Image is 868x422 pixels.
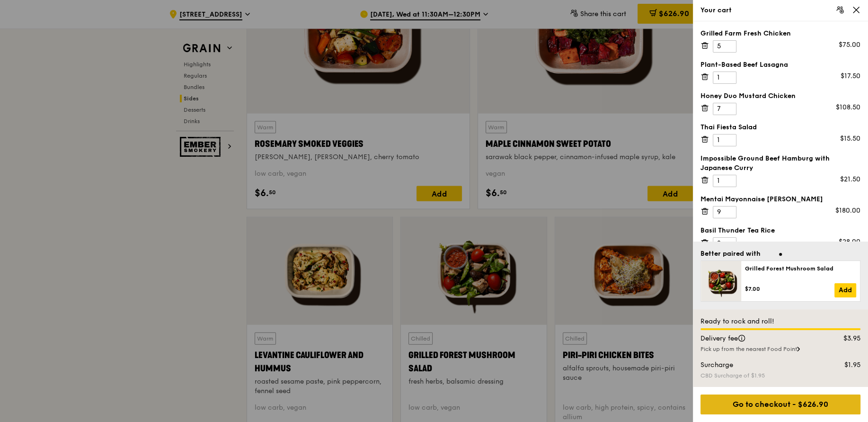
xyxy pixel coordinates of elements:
div: Basil Thunder Tea Rice [700,226,860,235]
div: $180.00 [835,206,860,215]
div: $108.50 [836,103,860,112]
div: Grilled Farm Fresh Chicken [700,29,860,38]
div: Ready to rock and roll! [700,317,860,326]
div: Go to checkout - $626.90 [700,395,860,414]
div: $21.50 [840,175,860,184]
div: $3.95 [824,334,867,343]
div: Surcharge [695,360,824,370]
span: Go to slide 1 [779,253,782,256]
div: Pick up from the nearest Food Point [700,345,860,353]
div: Grilled Forest Mushroom Salad [745,265,856,272]
div: Delivery fee [695,334,824,343]
div: $75.00 [839,40,860,50]
a: Add [834,283,856,297]
div: $15.50 [840,134,860,144]
div: CBD Surcharge of $1.95 [700,372,860,379]
div: $7.00 [745,285,834,293]
div: Plant-Based Beef Lasagna [700,60,860,70]
div: Thai Fiesta Salad [700,123,860,132]
div: Your cart [700,6,860,15]
div: $17.50 [841,72,860,81]
div: $1.95 [824,360,867,370]
div: Honey Duo Mustard Chicken [700,91,860,101]
div: Better paired with [700,249,761,259]
div: Impossible Ground Beef Hamburg with Japanese Curry [700,154,860,173]
div: $28.00 [839,237,860,247]
div: Mentai Mayonnaise [PERSON_NAME] [700,195,860,204]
